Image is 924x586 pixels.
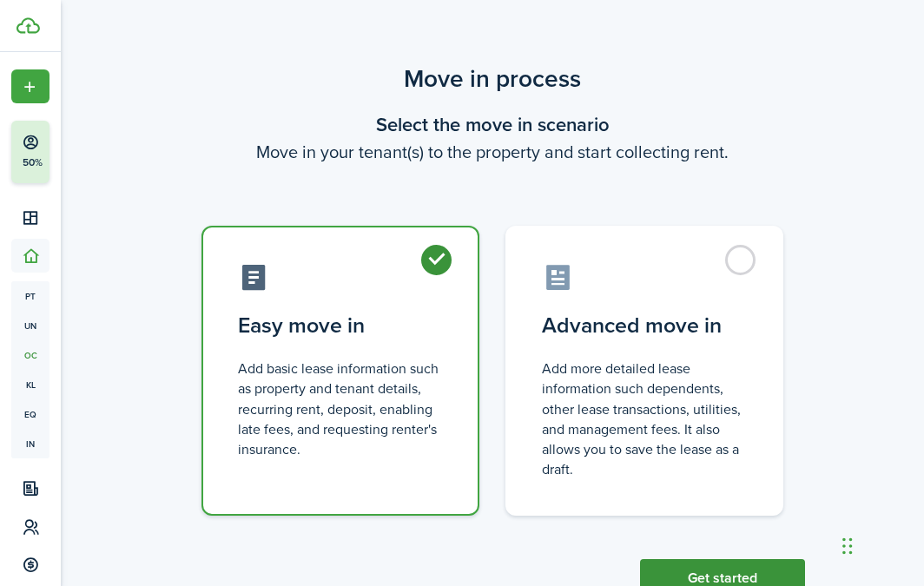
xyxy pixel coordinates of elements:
[542,359,747,479] control-radio-card-description: Add more detailed lease information such dependents, other lease transactions, utilities, and man...
[842,520,853,572] div: Drag
[11,281,49,311] a: pt
[11,311,49,340] a: un
[180,61,805,97] scenario-title: Move in process
[180,110,805,139] wizard-step-header-title: Select the move in scenario
[238,359,443,459] control-radio-card-description: Add basic lease information such as property and tenant details, recurring rent, deposit, enablin...
[11,121,155,183] button: 50%
[11,370,49,399] a: kl
[16,17,40,34] img: TenantCloud
[238,310,443,341] control-radio-card-title: Easy move in
[11,429,49,458] a: in
[180,139,805,165] wizard-step-header-description: Move in your tenant(s) to the property and start collecting rent.
[11,399,49,429] a: eq
[837,503,924,586] iframe: Chat Widget
[542,310,747,341] control-radio-card-title: Advanced move in
[11,340,49,370] a: oc
[22,155,43,170] p: 50%
[11,69,49,103] button: Open menu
